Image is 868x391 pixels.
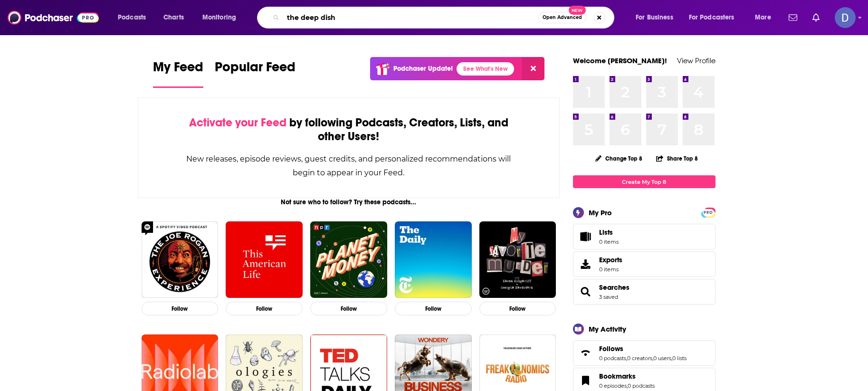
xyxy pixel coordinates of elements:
[118,11,146,24] span: Podcasts
[202,11,236,24] span: Monitoring
[310,221,387,298] img: Planet Money
[163,11,184,24] span: Charts
[157,10,190,25] a: Charts
[186,152,512,180] div: New releases, episode reviews, guest credits, and personalized recommendations will begin to appe...
[599,344,623,353] span: Follows
[835,7,856,28] button: Show profile menu
[599,228,619,237] span: Lists
[215,59,296,88] a: Popular Feed
[576,230,595,243] span: Lists
[636,11,673,24] span: For Business
[599,238,619,245] span: 0 items
[626,355,627,362] span: ,
[599,256,622,264] span: Exports
[835,7,856,28] img: User Profile
[393,65,453,73] p: Podchaser Update!
[835,7,856,28] span: Logged in as dianawurster
[573,279,715,305] span: Searches
[703,209,714,216] a: PRO
[599,294,618,300] a: 3 saved
[573,251,715,277] a: Exports
[627,355,652,362] a: 0 creators
[809,10,823,26] a: Show notifications dropdown
[111,10,158,25] button: open menu
[589,208,612,217] div: My Pro
[755,11,771,24] span: More
[599,344,687,353] a: Follows
[629,10,685,25] button: open menu
[599,283,630,292] a: Searches
[395,221,472,298] img: The Daily
[226,221,303,298] img: This American Life
[142,302,219,315] button: Follow
[748,10,783,25] button: open menu
[576,285,595,298] a: Searches
[283,10,538,25] input: Search podcasts, credits, & more...
[153,59,203,81] span: My Feed
[189,115,286,130] span: Activate your Feed
[672,355,687,362] a: 0 lists
[569,6,586,15] span: New
[677,56,715,65] a: View Profile
[652,355,653,362] span: ,
[226,302,303,315] button: Follow
[589,324,626,334] div: My Activity
[590,153,649,164] button: Change Top 8
[395,302,472,315] button: Follow
[627,382,628,389] span: ,
[689,11,734,24] span: For Podcasters
[479,221,556,298] img: My Favorite Murder with Karen Kilgariff and Georgia Hardstark
[266,7,623,29] div: Search podcasts, credits, & more...
[142,221,219,298] img: The Joe Rogan Experience
[653,355,671,362] a: 0 users
[703,209,714,216] span: PRO
[196,10,248,25] button: open menu
[599,372,636,381] span: Bookmarks
[576,374,595,387] a: Bookmarks
[543,15,582,20] span: Open Advanced
[656,149,698,168] button: Share Top 8
[153,59,203,88] a: My Feed
[599,228,613,237] span: Lists
[573,175,715,188] a: Create My Top 8
[785,10,801,26] a: Show notifications dropdown
[573,56,667,65] a: Welcome [PERSON_NAME]!
[538,12,586,23] button: Open AdvancedNew
[138,198,560,206] div: Not sure who to follow? Try these podcasts...
[573,224,715,249] a: Lists
[457,62,514,76] a: See What's New
[576,346,595,360] a: Follows
[628,382,655,389] a: 0 podcasts
[683,10,748,25] button: open menu
[671,355,672,362] span: ,
[599,372,655,381] a: Bookmarks
[479,302,556,315] button: Follow
[573,340,715,366] span: Follows
[310,302,387,315] button: Follow
[8,9,99,27] img: Podchaser - Follow, Share and Rate Podcasts
[576,257,595,271] span: Exports
[599,266,622,273] span: 0 items
[215,59,296,81] span: Popular Feed
[599,382,627,389] a: 0 episodes
[186,116,512,143] div: by following Podcasts, Creators, Lists, and other Users!
[599,355,626,362] a: 0 podcasts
